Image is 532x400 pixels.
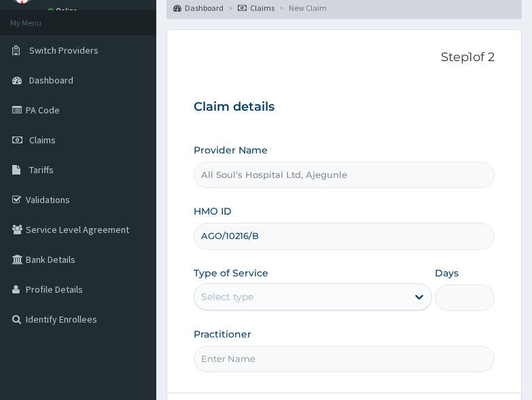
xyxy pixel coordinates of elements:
label: Type of Service [194,266,268,280]
a: Claims [238,2,274,14]
input: Enter Name [194,346,495,372]
div: Select type [201,290,253,304]
a: Dashboard [173,2,224,14]
label: Practitioner [194,327,251,341]
input: Enter HMO ID [194,223,495,249]
span: Claims [29,134,56,146]
span: Switch Providers [29,44,99,56]
span: Dashboard [29,74,73,86]
h3: Claim details [194,100,495,115]
label: Days [435,266,459,280]
label: Provider Name [194,143,268,157]
label: HMO ID [194,204,232,218]
span: Tariffs [29,164,54,176]
li: New Claim [276,2,327,14]
a: Online [48,6,80,16]
p: Step 1 of 2 [194,50,495,65]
